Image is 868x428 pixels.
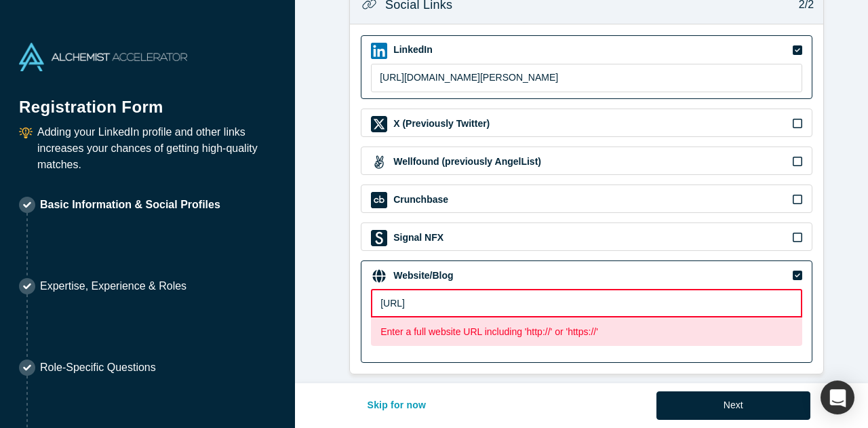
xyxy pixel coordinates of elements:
p: Enter a full website URL including 'http://' or 'https://' [380,325,793,339]
label: LinkedIn [392,43,433,57]
label: Crunchbase [392,193,448,207]
div: Wellfound (previously AngelList) iconWellfound (previously AngelList) [361,147,812,175]
p: Basic Information & Social Profiles [40,197,220,213]
p: Adding your LinkedIn profile and other links increases your chances of getting high-quality matches. [37,124,276,173]
p: Role-Specific Questions [40,359,156,376]
button: Skip for now [353,391,441,420]
label: Website/Blog [392,269,453,283]
h1: Registration Form [19,81,276,119]
label: Signal NFX [392,231,443,245]
img: Website/Blog icon [371,268,387,284]
img: Alchemist Accelerator Logo [19,43,187,71]
div: Crunchbase iconCrunchbase [361,184,812,213]
div: X (Previously Twitter) iconX (Previously Twitter) [361,109,812,137]
img: Crunchbase icon [371,192,387,208]
div: Website/Blog iconWebsite/BlogEnter a full website URL including 'http://' or 'https://' [361,260,812,363]
label: Wellfound (previously AngelList) [392,155,541,169]
label: X (Previously Twitter) [392,117,490,131]
div: LinkedIn iconLinkedIn [361,35,812,100]
p: Expertise, Experience & Roles [40,278,186,294]
img: Signal NFX icon [371,230,387,246]
img: LinkedIn icon [371,43,387,59]
img: X (Previously Twitter) icon [371,116,387,132]
button: Next [656,391,810,420]
img: Wellfound (previously AngelList) icon [371,154,387,170]
div: Signal NFX iconSignal NFX [361,222,812,251]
